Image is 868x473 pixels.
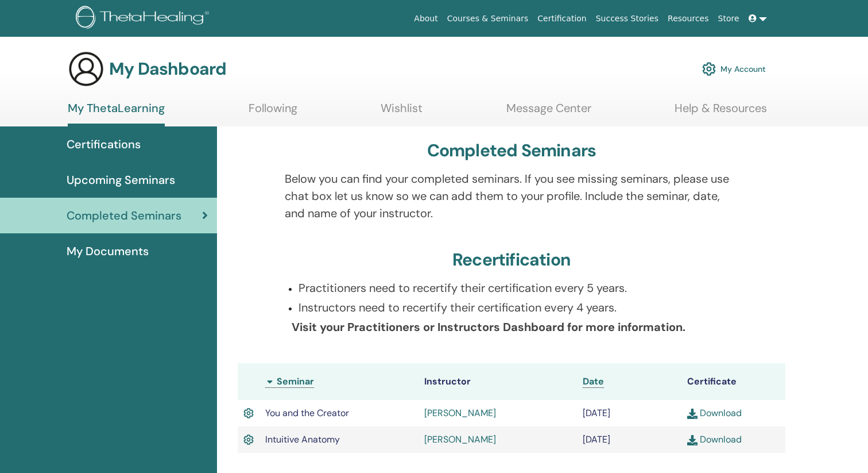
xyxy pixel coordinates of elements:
[702,56,766,82] a: My Account
[675,101,767,124] a: Help & Resources
[424,433,496,445] a: [PERSON_NAME]
[285,170,738,222] p: Below you can find your completed seminars. If you see missing seminars, please use chat box let ...
[67,171,175,189] span: Upcoming Seminars
[702,59,716,79] img: cog.svg
[67,136,141,153] span: Certifications
[292,320,685,334] b: Visit your Practitioners or Instructors Dashboard for more information.
[249,101,297,124] a: Following
[533,8,591,29] a: Certification
[583,375,604,388] a: Date
[409,8,442,29] a: About
[452,249,571,270] h3: Recertification
[687,407,742,419] a: Download
[663,8,714,29] a: Resources
[591,8,663,29] a: Success Stories
[299,299,738,316] p: Instructors need to recertify their certification every 4 years.
[687,433,742,445] a: Download
[68,101,165,126] a: My ThetaLearning
[76,6,213,32] img: logo.png
[418,363,578,400] th: Instructor
[443,8,533,29] a: Courses & Seminars
[424,407,496,419] a: [PERSON_NAME]
[681,363,785,400] th: Certificate
[577,426,681,453] td: [DATE]
[243,406,254,421] img: Active Certificate
[577,400,681,426] td: [DATE]
[68,51,104,87] img: generic-user-icon.jpg
[67,243,149,260] span: My Documents
[109,59,226,79] h3: My Dashboard
[67,207,181,224] span: Completed Seminars
[299,279,738,297] p: Practitioners need to recertify their certification every 5 years.
[381,101,423,124] a: Wishlist
[687,435,697,445] img: download.svg
[506,101,591,124] a: Message Center
[687,409,697,419] img: download.svg
[243,432,254,447] img: Active Certificate
[265,407,349,419] span: You and the Creator
[427,140,596,161] h3: Completed Seminars
[265,433,340,445] span: Intuitive Anatomy
[714,8,744,29] a: Store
